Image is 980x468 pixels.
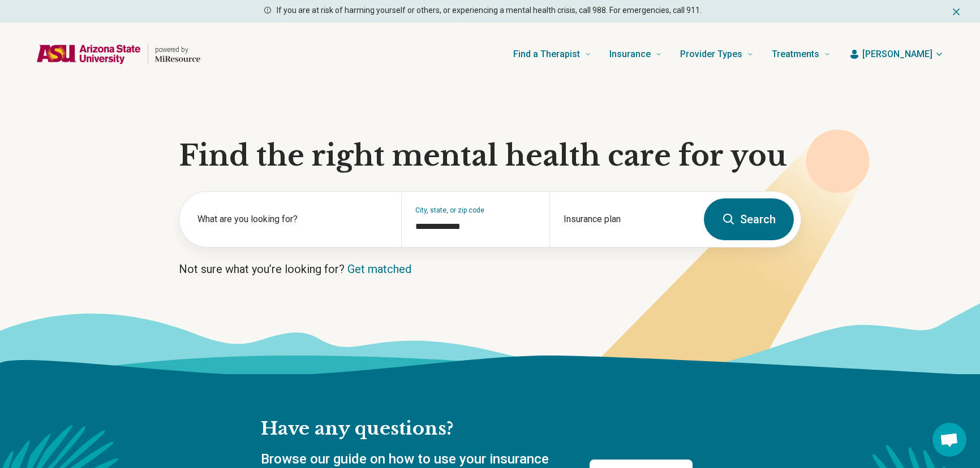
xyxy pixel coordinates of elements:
[704,198,794,240] button: Search
[513,32,591,77] a: Find a Therapist
[680,46,742,62] span: Provider Types
[513,46,580,62] span: Find a Therapist
[179,261,801,277] p: Not sure what you’re looking for?
[849,47,944,61] button: [PERSON_NAME]
[155,45,200,54] p: powered by
[772,32,831,77] a: Treatments
[680,32,754,77] a: Provider Types
[197,213,388,226] label: What are you looking for?
[862,47,932,61] span: [PERSON_NAME]
[772,46,819,62] span: Treatments
[932,423,966,457] div: Open chat
[36,36,200,72] a: Home page
[609,46,651,62] span: Insurance
[277,5,702,16] p: If you are at risk of harming yourself or others, or experiencing a mental health crisis, call 98...
[179,139,801,173] h1: Find the right mental health care for you
[347,262,411,276] a: Get matched
[609,32,662,77] a: Insurance
[261,417,693,441] h2: Have any questions?
[951,5,962,18] button: Dismiss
